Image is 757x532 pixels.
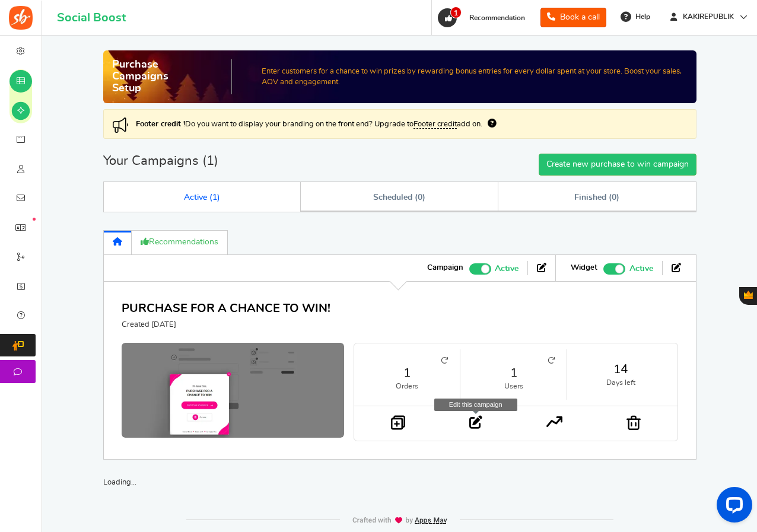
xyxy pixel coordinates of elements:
a: Create new purchase to win campaign [539,154,696,176]
strong: Campaign [427,263,463,273]
small: Users [472,381,555,391]
li: 14 [567,349,674,400]
div: Edit this campaign [434,399,517,411]
small: Orders [366,381,449,391]
span: Scheduled ( ) [373,193,425,202]
p: Enter customers for a chance to win prizes by rewarding bonus entries for every dollar spent at y... [262,66,688,88]
span: 1 [206,154,214,167]
p: Created [DATE] [122,320,330,330]
iframe: LiveChat chat widget [707,482,757,532]
span: 0 [612,193,616,202]
span: Gratisfaction [744,291,753,299]
a: Book a call [540,8,606,27]
strong: Widget [571,263,597,273]
em: New [33,218,36,221]
button: Gratisfaction [739,287,757,305]
h2: Purchase Campaigns Setup [112,59,233,94]
span: 1 [450,7,462,18]
h1: Social Boost [57,11,126,24]
small: Days left [579,378,662,388]
span: 0 [418,193,422,202]
img: img-footer.webp [352,517,448,524]
a: PURCHASE FOR A CHANCE TO WIN! [122,302,330,314]
span: Active [629,262,653,275]
a: 1 Recommendation [437,8,531,27]
strong: Footer credit ! [136,120,185,128]
span: Active [495,262,519,275]
div: Loading... [103,477,696,488]
a: Footer credit [414,120,457,129]
a: Recommendations [132,230,228,254]
div: Do you want to display your branding on the front end? Upgrade to add on. [103,109,696,139]
a: 1 [472,364,555,381]
span: Help [632,12,650,22]
h2: Your Campaigns ( ) [103,155,218,167]
a: Help [616,7,656,26]
img: Social Boost [9,6,33,30]
a: 1 [366,364,449,381]
span: Recommendation [469,14,525,21]
li: Widget activated [562,261,662,275]
span: Finished ( ) [574,193,619,202]
span: 1 [212,193,217,202]
span: Active ( ) [184,193,220,202]
span: KAKIREPUBLIK [678,12,739,22]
